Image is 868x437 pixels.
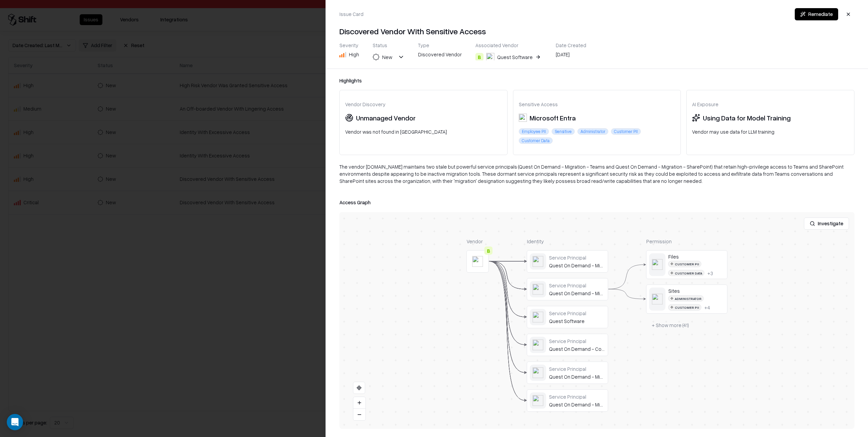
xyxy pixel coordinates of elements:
div: Quest Software [549,318,605,324]
div: Unmanaged Vendor [356,113,416,123]
div: Employee PII [519,128,549,135]
div: Service Principal [549,310,605,316]
div: Sites [668,288,725,294]
div: Date Created [556,42,586,48]
div: Files [668,253,725,259]
div: New [382,54,392,61]
img: Quest Software [486,53,494,61]
div: Sensitive Access [519,101,675,107]
div: Customer PII [668,304,702,311]
div: Using Data for Model Training [703,113,791,123]
div: + 4 [704,304,710,310]
div: Quest On Demand - Core - Basic [549,345,605,351]
div: Service Principal [549,338,605,344]
div: Customer Data [668,270,705,276]
button: +4 [704,304,710,310]
button: Remediate [795,8,838,20]
div: Vendor [467,237,489,245]
div: Quest On Demand - Migration - Basic [549,373,605,379]
div: Service Principal [549,394,605,400]
div: Issue Card [339,11,363,18]
div: Vendor was not found in [GEOGRAPHIC_DATA] [345,128,502,135]
div: Customer PII [611,128,641,135]
div: Quest On Demand - Migration - SharePoint [549,290,605,296]
div: Administrator [577,128,608,135]
div: Quest On Demand - Migration - Teams [549,262,605,268]
div: Quest On Demand - Migration - Mailbox Migration [549,401,605,407]
div: Service Principal [549,366,605,372]
div: Customer Data [519,137,553,144]
div: Vendor Discovery [345,101,502,107]
div: Access Graph [339,198,854,207]
img: Microsoft Entra [519,114,527,122]
div: B [485,246,493,254]
h4: Discovered Vendor With Sensitive Access [339,26,854,37]
div: Associated Vendor [475,42,542,48]
div: Vendor may use data for LLM training [692,128,849,135]
button: + Show more (41) [646,319,694,331]
div: [DATE] [556,51,586,60]
div: B [475,53,484,61]
div: Discovered Vendor [418,51,462,60]
div: Sensitive [552,128,575,135]
div: Quest Software [497,54,533,61]
div: Status [373,42,405,48]
div: The vendor [DOMAIN_NAME] maintains two stale but powerful service principals (Quest On Demand - M... [339,163,854,190]
div: Permission [646,237,728,245]
div: AI Exposure [692,101,849,107]
div: + 3 [707,270,713,276]
div: Highlights [339,77,854,84]
div: Service Principal [549,254,605,261]
div: Administrator [668,295,704,302]
div: High [349,51,359,58]
div: Type [418,42,462,48]
div: Service Principal [549,282,605,288]
div: Identity [527,237,608,245]
button: BQuest Software [475,51,542,63]
button: +3 [707,270,713,276]
div: Severity [339,42,359,48]
div: Customer PII [668,261,702,267]
button: Investigate [804,217,849,230]
div: Microsoft Entra [519,113,576,123]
